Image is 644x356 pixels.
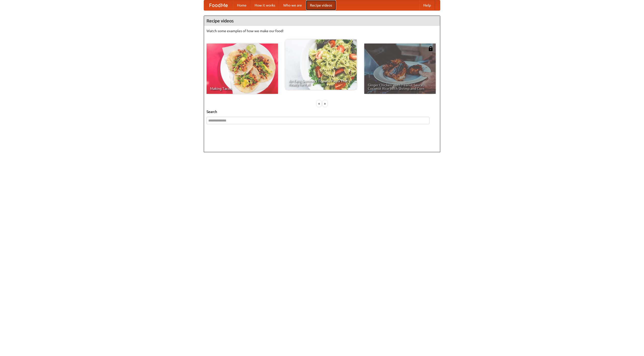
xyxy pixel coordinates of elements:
a: Who we are [279,0,306,10]
a: An Easy, Summery Tomato Pasta That's Ready for Fall [285,39,357,90]
h4: Recipe videos [204,16,440,26]
a: Help [419,0,435,10]
a: Home [233,0,251,10]
a: FoodMe [204,0,233,10]
p: Watch some examples of how we make our food! [207,28,437,33]
div: « [317,100,321,107]
div: » [323,100,327,107]
img: 483408.png [428,46,433,51]
a: How it works [251,0,279,10]
a: Recipe videos [306,0,336,10]
h5: Search [207,109,437,114]
span: Making Tacos [210,87,274,90]
a: Making Tacos [207,44,278,94]
span: An Easy, Summery Tomato Pasta That's Ready for Fall [289,79,353,86]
